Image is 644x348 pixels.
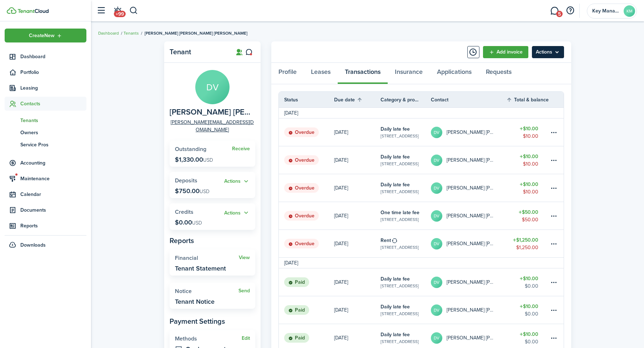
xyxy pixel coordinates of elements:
[7,7,16,14] img: TenantCloud
[98,30,119,36] a: Dashboard
[279,96,334,104] th: Status
[522,216,538,223] table-amount-description: $50.00
[431,296,507,324] a: DV[PERSON_NAME] [PERSON_NAME] [PERSON_NAME]
[203,156,213,164] span: USD
[516,244,538,251] table-amount-description: $1,250.00
[520,125,538,132] table-amount-title: $10.00
[20,129,86,136] span: Owners
[381,125,410,133] table-info-title: Daily late fee
[431,182,442,194] avatar-text: DV
[467,46,479,58] button: Timeline
[279,230,334,257] a: Overdue
[381,230,431,257] a: Rent[STREET_ADDRESS]
[20,141,86,148] span: Service Pros
[5,114,86,126] a: Tenants
[447,157,496,163] table-profile-info-text: [PERSON_NAME] [PERSON_NAME] [PERSON_NAME]
[334,202,381,230] a: [DATE]
[175,288,238,294] widget-stats-title: Notice
[431,127,442,138] avatar-text: DV
[479,63,519,84] a: Requests
[334,278,348,286] p: [DATE]
[334,146,381,174] a: [DATE]
[381,275,410,283] table-info-title: Daily late fee
[431,268,507,296] a: DV[PERSON_NAME] [PERSON_NAME] [PERSON_NAME]
[431,118,507,146] a: DV[PERSON_NAME] [PERSON_NAME] [PERSON_NAME]
[447,185,496,191] table-profile-info-text: [PERSON_NAME] [PERSON_NAME] [PERSON_NAME]
[238,288,250,294] a: Send
[483,46,528,58] a: Add invoice
[170,235,255,246] panel-main-subtitle: Reports
[431,304,442,316] avatar-text: DV
[564,5,576,17] button: Open resource center
[129,5,138,17] button: Search
[20,84,86,92] span: Leasing
[431,238,442,249] avatar-text: DV
[170,118,255,133] a: [PERSON_NAME][EMAIL_ADDRESS][DOMAIN_NAME]
[192,219,202,227] span: USD
[170,108,252,117] span: Dulce Valeria Garcia Carmona
[284,277,309,287] status: Paid
[381,133,419,139] table-subtitle: [STREET_ADDRESS]
[279,118,334,146] a: Overdue
[532,46,564,58] button: Open menu
[592,9,621,14] span: Key Management
[381,153,410,161] table-info-title: Daily late fee
[224,177,250,186] button: Actions
[284,333,309,343] status: Paid
[447,307,496,313] table-profile-info-text: [PERSON_NAME] [PERSON_NAME] [PERSON_NAME]
[334,296,381,324] a: [DATE]
[284,305,309,315] status: Paid
[175,208,193,216] span: Credits
[447,241,496,247] table-profile-info-text: [PERSON_NAME] [PERSON_NAME] [PERSON_NAME]
[506,230,549,257] a: $1,250.00$1,250.00
[279,146,334,174] a: Overdue
[271,63,304,84] a: Profile
[5,50,86,64] a: Dashboard
[381,338,419,345] table-subtitle: [STREET_ADDRESS]
[5,138,86,151] a: Service Pros
[239,255,250,261] a: View
[381,283,419,289] table-subtitle: [STREET_ADDRESS]
[284,183,319,193] status: Overdue
[506,202,549,230] a: $50.00$50.00
[334,95,381,104] th: Sort
[20,159,86,167] span: Accounting
[447,279,496,285] table-profile-info-text: [PERSON_NAME] [PERSON_NAME] [PERSON_NAME]
[556,11,563,17] span: 5
[170,316,255,327] panel-main-subtitle: Payment Settings
[20,222,86,230] span: Reports
[523,132,538,140] table-amount-description: $10.00
[381,174,431,202] a: Daily late fee[STREET_ADDRESS]
[381,331,410,338] table-info-title: Daily late fee
[431,96,507,104] th: Contact
[381,96,431,104] th: Category & property
[381,118,431,146] a: Daily late fee[STREET_ADDRESS]
[381,268,431,296] a: Daily late fee[STREET_ADDRESS]
[279,109,303,117] td: [DATE]
[20,100,86,107] span: Contacts
[447,130,496,135] table-profile-info-text: [PERSON_NAME] [PERSON_NAME] [PERSON_NAME]
[431,174,507,202] a: DV[PERSON_NAME] [PERSON_NAME] [PERSON_NAME]
[381,237,391,244] table-info-title: Rent
[430,63,479,84] a: Applications
[334,268,381,296] a: [DATE]
[532,46,564,58] menu-btn: Actions
[506,296,549,324] a: $10.00$0.00
[29,33,55,38] span: Create New
[284,239,319,249] status: Overdue
[224,209,250,217] button: Open menu
[94,4,108,17] button: Open sidebar
[506,174,549,202] a: $10.00$10.00
[20,117,86,124] span: Tenants
[175,265,226,272] widget-stats-description: Tenant Statement
[381,188,419,195] table-subtitle: [STREET_ADDRESS]
[17,9,49,13] img: TenantCloud
[304,63,338,84] a: Leases
[224,209,250,217] button: Actions
[242,336,250,341] button: Edit
[381,311,419,317] table-subtitle: [STREET_ADDRESS]
[447,213,496,219] table-profile-info-text: [PERSON_NAME] [PERSON_NAME] [PERSON_NAME]
[381,244,419,251] table-subtitle: [STREET_ADDRESS]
